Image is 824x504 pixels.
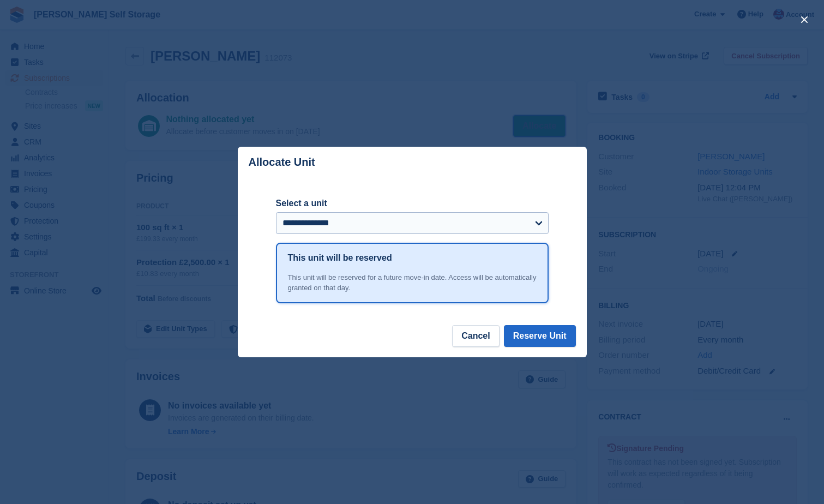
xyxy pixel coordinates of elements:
button: Reserve Unit [504,325,576,347]
button: Cancel [452,325,499,347]
label: Select a unit [276,197,549,210]
button: close [796,11,813,28]
p: Allocate Unit [249,156,315,169]
h1: This unit will be reserved [288,251,392,265]
div: This unit will be reserved for a future move-in date. Access will be automatically granted on tha... [288,272,537,293]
